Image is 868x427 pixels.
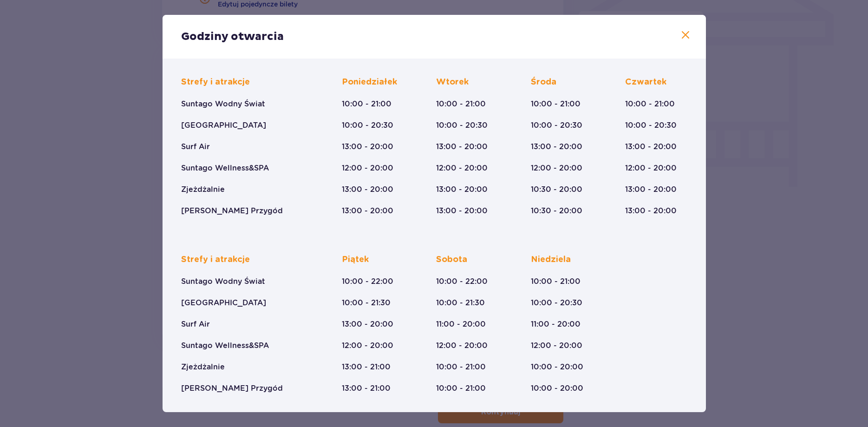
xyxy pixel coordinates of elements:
p: Piątek [342,254,369,265]
p: 13:00 - 20:00 [342,319,393,329]
p: [PERSON_NAME] Przygód [181,383,283,394]
p: 11:00 - 20:00 [436,319,486,329]
p: Suntago Wodny Świat [181,99,265,109]
p: 13:00 - 20:00 [531,142,582,152]
p: Surf Air [181,319,210,329]
p: Surf Air [181,142,210,152]
p: 10:00 - 21:00 [436,99,486,109]
p: Suntago Wodny Świat [181,276,265,287]
p: 12:00 - 20:00 [342,163,393,173]
p: Niedziela [531,254,571,265]
p: Czwartek [625,77,666,88]
p: 13:00 - 20:00 [625,142,677,152]
p: 12:00 - 20:00 [531,163,582,173]
p: Godziny otwarcia [181,30,284,44]
p: 13:00 - 20:00 [436,184,488,195]
p: 10:00 - 20:30 [436,120,488,131]
p: [PERSON_NAME] Przygód [181,206,283,216]
p: [GEOGRAPHIC_DATA] [181,120,266,131]
p: 13:00 - 20:00 [436,142,488,152]
p: Strefy i atrakcje [181,77,250,88]
p: 10:30 - 20:00 [531,206,582,216]
p: Strefy i atrakcje [181,254,250,265]
p: 10:00 - 21:30 [342,298,391,308]
p: 10:00 - 21:00 [625,99,675,109]
p: 12:00 - 20:00 [342,341,393,351]
p: 10:00 - 21:00 [436,383,486,394]
p: Suntago Wellness&SPA [181,163,269,173]
p: 12:00 - 20:00 [436,163,488,173]
p: 10:00 - 21:30 [436,298,485,308]
p: 13:00 - 20:00 [436,206,488,216]
p: 12:00 - 20:00 [625,163,677,173]
p: Wtorek [436,77,469,88]
p: 11:00 - 20:00 [531,319,581,329]
p: 10:00 - 22:00 [436,276,488,287]
p: 10:30 - 20:00 [531,184,582,195]
p: 10:00 - 20:00 [531,383,583,394]
p: 13:00 - 20:00 [342,142,393,152]
p: Zjeżdżalnie [181,184,225,195]
p: 10:00 - 20:30 [342,120,393,131]
p: Środa [531,77,556,88]
p: 10:00 - 21:00 [436,362,486,372]
p: 10:00 - 20:00 [531,362,583,372]
p: 10:00 - 22:00 [342,276,393,287]
p: Zjeżdżalnie [181,362,225,372]
p: Suntago Wellness&SPA [181,341,269,351]
p: 10:00 - 20:30 [531,298,582,308]
p: 13:00 - 21:00 [342,362,391,372]
p: 13:00 - 20:00 [625,184,677,195]
p: 13:00 - 21:00 [342,383,391,394]
p: 13:00 - 20:00 [342,206,393,216]
p: 12:00 - 20:00 [531,341,582,351]
p: Sobota [436,254,467,265]
p: [GEOGRAPHIC_DATA] [181,298,266,308]
p: 10:00 - 21:00 [531,99,581,109]
p: Poniedziałek [342,77,397,88]
p: 10:00 - 20:30 [531,120,582,131]
p: 13:00 - 20:00 [342,184,393,195]
p: 12:00 - 20:00 [436,341,488,351]
p: 10:00 - 21:00 [531,276,581,287]
p: 13:00 - 20:00 [625,206,677,216]
p: 10:00 - 20:30 [625,120,677,131]
p: 10:00 - 21:00 [342,99,392,109]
